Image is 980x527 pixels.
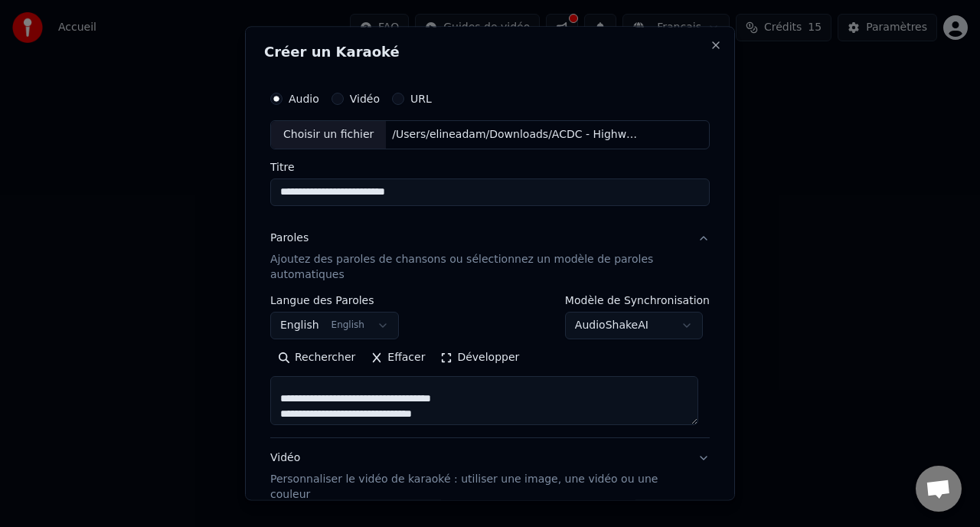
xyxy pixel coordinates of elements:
label: Modèle de Synchronisation [565,295,710,306]
button: Effacer [363,345,433,370]
button: VidéoPersonnaliser le vidéo de karaoké : utiliser une image, une vidéo ou une couleur [270,438,710,515]
h2: Créer un Karaoké [264,45,716,59]
label: Audio [289,93,319,104]
label: Titre [270,162,710,172]
div: Choisir un fichier [271,121,386,149]
label: URL [410,93,432,104]
p: Personnaliser le vidéo de karaoké : utiliser une image, une vidéo ou une couleur [270,472,685,502]
p: Ajoutez des paroles de chansons ou sélectionnez un modèle de paroles automatiques [270,252,685,283]
label: Langue des Paroles [270,295,399,306]
div: Paroles [270,231,309,246]
button: ParolesAjoutez des paroles de chansons ou sélectionnez un modèle de paroles automatiques [270,218,710,295]
button: Développer [433,345,527,370]
label: Vidéo [350,93,380,104]
button: Rechercher [270,345,363,370]
div: ParolesAjoutez des paroles de chansons ou sélectionnez un modèle de paroles automatiques [270,295,710,437]
div: /Users/elineadam/Downloads/ACDC - Highway To Hell (Instrumental).mp3 [386,127,646,142]
div: Vidéo [270,450,685,502]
